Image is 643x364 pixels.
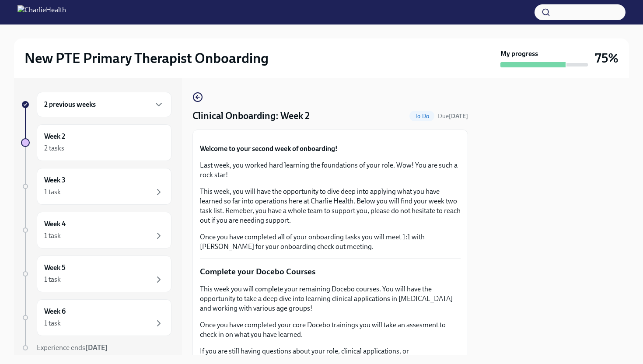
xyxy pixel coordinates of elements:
[44,318,61,328] div: 1 task
[200,187,461,225] p: This week, you will have the opportunity to dive deep into applying what you have learned so far ...
[44,175,66,185] h6: Week 3
[192,109,310,122] h4: Clinical Onboarding: Week 2
[21,168,171,205] a: Week 31 task
[200,144,338,153] strong: Welcome to your second week of onboarding!
[200,266,461,277] p: Complete your Docebo Courses
[21,255,171,292] a: Week 51 task
[44,275,61,284] div: 1 task
[200,320,461,339] p: Once you have completed your core Docebo trainings you will take an assesment to check in on what...
[200,284,461,313] p: This week you will complete your remaining Docebo courses. You will have the opportunity to take ...
[438,112,468,120] span: Due
[37,343,108,352] span: Experience ends
[85,343,108,352] strong: [DATE]
[44,231,61,241] div: 1 task
[44,143,64,153] div: 2 tasks
[44,219,66,229] h6: Week 4
[21,212,171,248] a: Week 41 task
[595,50,619,66] h3: 75%
[17,5,66,19] img: CharlieHealth
[44,132,65,141] h6: Week 2
[44,307,66,316] h6: Week 6
[449,112,468,120] strong: [DATE]
[200,232,461,252] p: Once you have completed all of your onboarding tasks you will meet 1:1 with [PERSON_NAME] for you...
[438,112,468,120] span: August 30th, 2025 10:00
[500,49,538,59] strong: My progress
[44,263,66,273] h6: Week 5
[21,299,171,336] a: Week 61 task
[21,124,171,161] a: Week 22 tasks
[44,100,96,109] h6: 2 previous weeks
[200,161,461,180] p: Last week, you worked hard learning the foundations of your role. Wow! You are such a rock star!
[44,187,61,197] div: 1 task
[409,113,434,119] span: To Do
[37,92,171,117] div: 2 previous weeks
[24,49,269,67] h2: New PTE Primary Therapist Onboarding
